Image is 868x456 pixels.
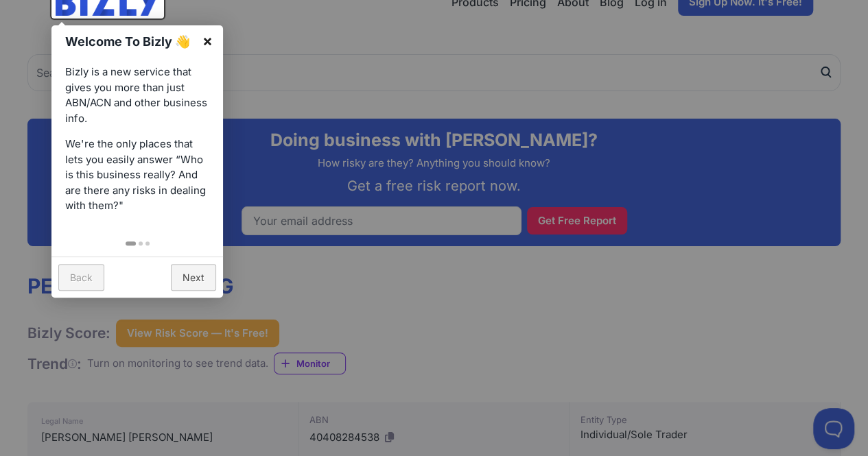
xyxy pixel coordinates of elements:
[65,32,195,51] h1: Welcome To Bizly 👋
[171,264,216,291] a: Next
[192,25,223,56] a: ×
[65,136,209,214] p: We're the only places that lets you easily answer “Who is this business really? And are there any...
[65,64,209,126] p: Bizly is a new service that gives you more than just ABN/ACN and other business info.
[58,264,104,291] a: Back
